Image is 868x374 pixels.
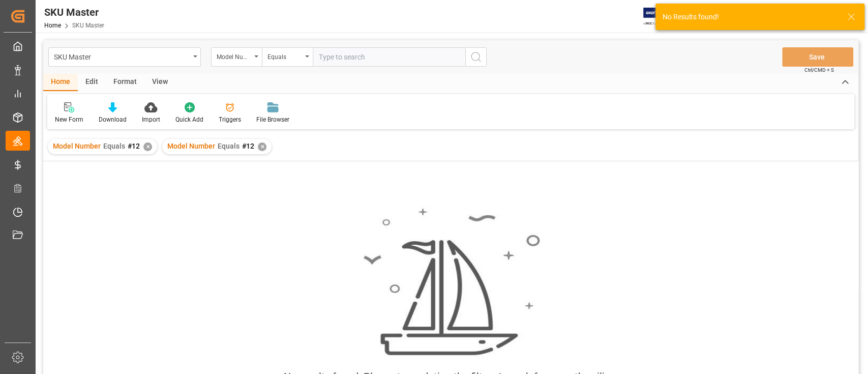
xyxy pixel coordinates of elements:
[44,5,104,20] div: SKU Master
[217,50,251,62] div: Model Number
[43,74,78,91] div: Home
[144,74,175,91] div: View
[106,74,144,91] div: Format
[175,115,203,124] div: Quick Add
[258,142,266,151] div: ✕
[44,22,61,29] a: Home
[782,47,853,67] button: Save
[256,115,289,124] div: File Browser
[465,47,487,67] button: search button
[663,12,837,22] div: No Results found!
[54,50,190,63] div: SKU Master
[242,142,254,150] span: #12
[267,50,302,62] div: Equals
[362,207,540,357] img: smooth_sailing.jpeg
[55,115,83,124] div: New Form
[53,142,101,150] span: Model Number
[48,47,201,67] button: open menu
[262,47,313,67] button: open menu
[643,8,678,25] img: Exertis%20JAM%20-%20Email%20Logo.jpg_1722504956.jpg
[219,115,241,124] div: Triggers
[143,142,152,151] div: ✕
[218,142,240,150] span: Equals
[99,115,127,124] div: Download
[142,115,160,124] div: Import
[313,47,465,67] input: Type to search
[128,142,140,150] span: #12
[211,47,262,67] button: open menu
[78,74,106,91] div: Edit
[103,142,125,150] span: Equals
[167,142,215,150] span: Model Number
[804,66,834,74] span: Ctrl/CMD + S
